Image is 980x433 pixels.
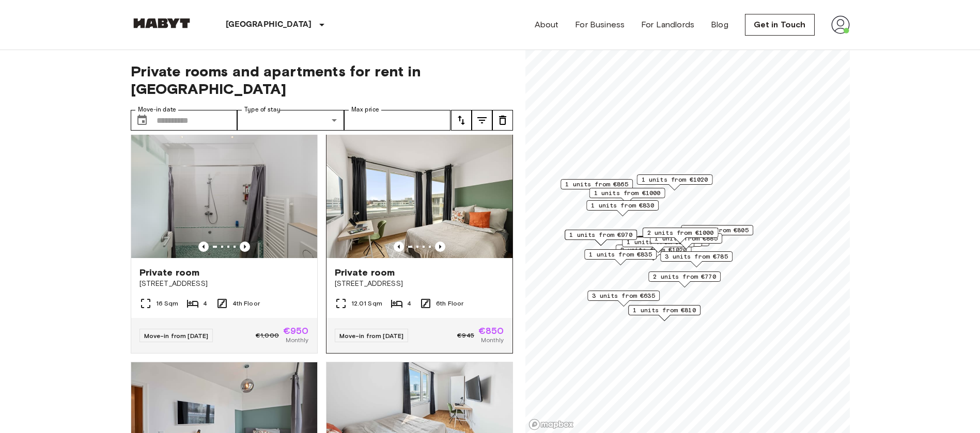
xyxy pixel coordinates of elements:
span: 1 units from €1000 [594,188,660,198]
label: Max price [351,105,379,114]
span: [STREET_ADDRESS] [139,279,309,289]
span: 1 units from €830 [591,201,654,210]
a: Marketing picture of unit DE-02-009-001-04HFPrevious imagePrevious imagePrivate room[STREET_ADDRE... [131,134,318,354]
span: €850 [478,326,504,335]
div: Map marker [586,200,659,216]
span: [STREET_ADDRESS] [335,279,504,289]
span: €1,000 [256,331,279,340]
button: Previous image [198,242,209,252]
div: Map marker [648,271,721,287]
span: Private rooms and apartments for rent in [GEOGRAPHIC_DATA] [131,62,513,98]
div: Map marker [589,188,665,204]
img: Habyt [131,18,193,28]
span: Private room [139,266,200,279]
span: 16 Sqm [156,299,179,308]
a: Blog [711,19,728,31]
button: tune [492,110,513,131]
span: 4th Floor [232,299,260,308]
span: 1 units from €805 [686,226,749,235]
span: 2 units from €770 [653,272,716,281]
button: tune [451,110,472,131]
label: Type of stay [244,105,281,114]
span: 1 units from €970 [569,230,632,239]
button: Previous image [240,242,250,252]
div: Map marker [565,230,637,246]
span: 1 units from €865 [565,180,628,189]
span: 12.01 Sqm [351,299,382,308]
a: Mapbox logo [528,419,574,430]
a: About [535,19,559,31]
img: Marketing picture of unit DE-02-009-001-04HF [131,134,317,258]
div: Map marker [642,228,718,244]
span: 3 units from €785 [665,252,728,261]
div: Map marker [584,249,657,265]
div: Map marker [628,305,701,321]
div: Map marker [660,251,733,267]
img: avatar [831,15,850,34]
p: [GEOGRAPHIC_DATA] [226,19,312,31]
label: Move-in date [138,105,176,114]
a: For Landlords [641,19,694,31]
span: 2 units from €1000 [647,228,713,237]
a: Get in Touch [745,14,815,36]
button: Previous image [435,242,445,252]
span: 3 units from €635 [592,291,655,300]
span: 6th Floor [436,299,463,308]
span: 4 [407,299,411,308]
div: Map marker [650,233,722,249]
button: Choose date [132,110,152,131]
div: Map marker [636,174,712,190]
span: Move-in from [DATE] [144,332,209,340]
span: 1 units from €1020 [641,175,708,184]
button: Previous image [394,242,404,252]
div: Map marker [587,291,660,307]
span: 1 units from €835 [589,250,652,259]
img: Marketing picture of unit DE-02-021-002-02HF [326,134,512,258]
span: €945 [457,331,474,340]
span: Monthly [481,335,504,345]
div: Map marker [561,179,633,195]
a: For Business [575,19,625,31]
span: 1 units from €810 [633,306,696,315]
span: Private room [335,266,395,279]
span: 4 [203,299,207,308]
div: Map marker [681,225,753,241]
a: Marketing picture of unit DE-02-021-002-02HFPrevious imagePrevious imagePrivate room[STREET_ADDRE... [326,134,513,354]
span: Move-in from [DATE] [339,332,404,340]
button: tune [472,110,492,131]
span: €950 [283,326,309,335]
span: Monthly [286,335,308,345]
